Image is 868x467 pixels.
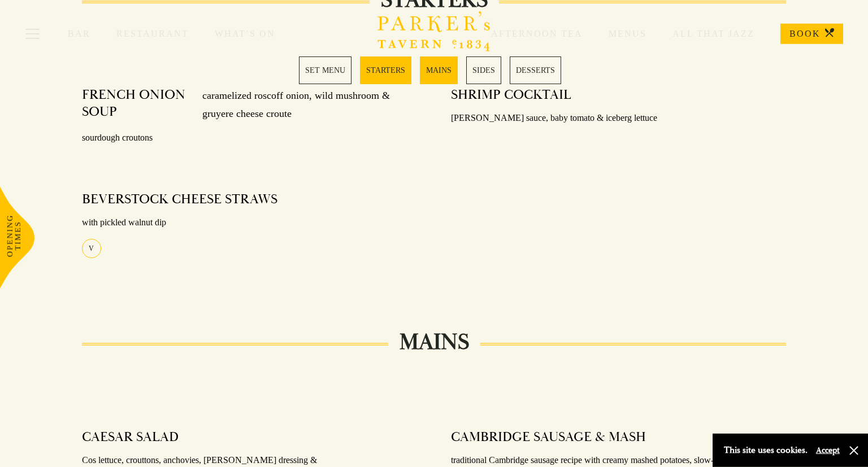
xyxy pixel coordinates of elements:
button: Close and accept [848,445,860,456]
p: [PERSON_NAME] sauce, baby tomato & iceberg lettuce [451,110,786,126]
h2: MAINS [388,329,480,356]
h4: CAESAR SALAD [82,429,179,446]
p: with pickled walnut dip [82,215,417,231]
div: V [82,239,101,258]
a: 2 / 5 [360,56,411,84]
a: 1 / 5 [299,56,351,84]
a: 5 / 5 [510,56,561,84]
h4: BEVERSTOCK CHEESE STRAWS [82,191,277,208]
button: Accept [816,445,840,456]
p: This site uses cookies. [724,442,808,459]
a: 4 / 5 [466,56,501,84]
p: sourdough croutons [82,130,417,146]
h4: CAMBRIDGE SAUSAGE & MASH [451,429,646,446]
a: 3 / 5 [420,56,458,84]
